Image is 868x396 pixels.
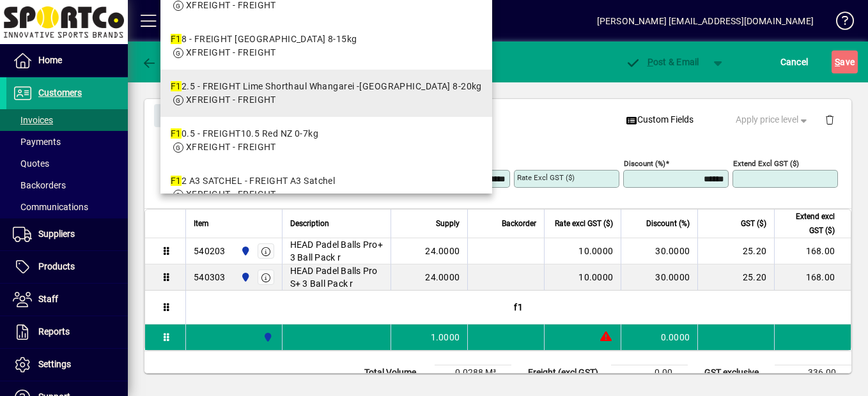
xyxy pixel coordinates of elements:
button: Apply price level [731,109,815,132]
a: Staff [6,284,128,316]
div: 2.5 - FREIGHT Lime Shorthaul Whangarei -[GEOGRAPHIC_DATA] 8-20kg [171,80,482,93]
mat-label: Extend excl GST ($) [733,159,799,168]
span: Custom Fields [626,113,694,126]
td: 25.20 [697,238,774,264]
span: Item [194,217,209,231]
button: Close [154,104,198,127]
em: F1 [171,34,182,44]
span: Customers [38,88,82,98]
span: Staff [38,294,58,304]
td: 168.00 [774,238,851,264]
span: 24.0000 [425,271,460,284]
span: Quotes [13,158,49,169]
a: Products [6,251,128,283]
span: Description [290,217,329,231]
td: Freight (excl GST) [522,365,611,381]
td: 0.00 [611,365,688,381]
span: Back [141,57,184,67]
div: 8 - FREIGHT [GEOGRAPHIC_DATA] 8-15kg [171,33,357,46]
button: Custom Fields [621,109,699,132]
span: Supply [436,217,460,231]
app-page-header-button: Delete [814,114,845,125]
span: ost & Email [625,57,699,67]
td: GST exclusive [698,365,775,381]
span: 1.0000 [431,331,460,344]
button: Save [832,50,858,73]
a: Invoices [6,109,128,131]
span: P [647,57,653,67]
div: 540203 [194,245,226,257]
div: 0.5 - FREIGHT10.5 Red NZ 0-7kg [171,127,318,141]
div: 10.0000 [552,271,613,284]
span: Backorder [502,217,536,231]
span: XFREIGHT - FREIGHT [186,142,276,152]
span: Invoices [13,115,53,125]
em: F1 [171,176,182,186]
button: Cancel [777,50,812,73]
mat-option: F18 - FREIGHT Orange Nth Island 8-15kg [160,22,492,70]
span: Suppliers [38,229,75,239]
span: Sportco Ltd Warehouse [260,330,274,344]
span: HEAD Padel Balls Pro+ 3 Ball Pack r [290,238,384,264]
span: S [835,57,840,67]
button: Post & Email [619,50,706,73]
div: [PERSON_NAME] [EMAIL_ADDRESS][DOMAIN_NAME] [597,11,814,31]
span: XFREIGHT - FREIGHT [186,47,276,57]
span: Extend excl GST ($) [782,209,835,238]
td: Total Volume [358,365,435,381]
div: f1 [186,291,851,324]
div: 540303 [194,271,226,284]
mat-label: Discount (%) [624,159,665,168]
mat-option: F12.5 - FREIGHT Lime Shorthaul Whangarei -Rotorua 8-20kg [160,70,492,117]
td: 168.00 [774,264,851,291]
td: 336.00 [775,365,851,381]
span: Home [38,55,62,65]
span: HEAD Padel Balls Pro S+ 3 Ball Pack r [290,264,384,290]
span: Products [38,261,75,271]
a: Payments [6,131,128,153]
span: Sportco Ltd Warehouse [237,244,252,258]
div: Product [144,91,851,138]
a: Reports [6,316,128,348]
td: 0.0000 [621,324,697,350]
button: Back [138,50,187,73]
td: 30.0000 [621,238,697,264]
a: Knowledge Base [826,3,852,44]
span: Sportco Ltd Warehouse [237,270,252,284]
span: Close [159,105,192,126]
td: 0.0288 M³ [435,365,511,381]
span: XFREIGHT - FREIGHT [186,189,276,199]
span: Reports [38,326,70,337]
span: 24.0000 [425,245,460,257]
a: Quotes [6,153,128,174]
em: F1 [171,81,182,91]
span: Rate excl GST ($) [555,217,613,231]
button: Delete [814,104,845,135]
td: 25.20 [697,264,774,291]
a: Settings [6,349,128,381]
td: 30.0000 [621,264,697,291]
span: Apply price level [736,113,810,126]
a: Communications [6,196,128,218]
mat-option: F12 A3 SATCHEL - FREIGHT A3 Satchel [160,164,492,211]
span: Backorders [13,180,66,190]
mat-option: F10.5 - FREIGHT10.5 Red NZ 0-7kg [160,117,492,164]
em: F1 [171,128,182,139]
a: Home [6,45,128,77]
span: Discount (%) [646,217,690,231]
span: ave [835,52,855,72]
a: Backorders [6,174,128,196]
mat-label: Rate excl GST ($) [517,173,575,182]
div: 10.0000 [552,245,613,257]
span: Payments [13,137,61,147]
span: Settings [38,359,71,369]
app-page-header-button: Close [151,109,201,121]
app-page-header-button: Back [128,50,198,73]
div: 2 A3 SATCHEL - FREIGHT A3 Satchel [171,174,335,188]
span: Cancel [780,52,809,72]
span: Communications [13,202,88,212]
a: Suppliers [6,218,128,250]
span: XFREIGHT - FREIGHT [186,95,276,105]
span: GST ($) [741,217,766,231]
